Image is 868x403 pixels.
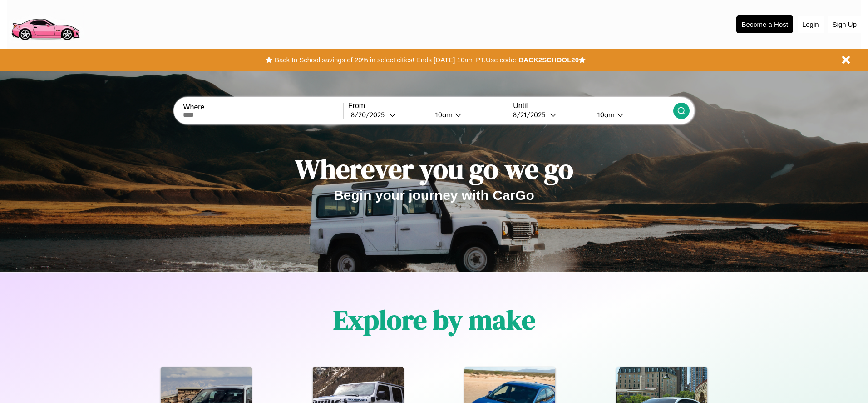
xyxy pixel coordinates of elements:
button: 10am [428,110,508,119]
label: From [348,102,508,110]
button: Back to School savings of 20% in select cities! Ends [DATE] 10am PT.Use code: [272,54,518,66]
b: BACK2SCHOOL20 [518,56,579,64]
button: Login [798,16,824,33]
div: 8 / 21 / 2025 [513,110,550,119]
button: Sign Up [828,16,861,33]
button: Become a Host [736,15,793,33]
div: 10am [431,110,455,119]
label: Where [183,103,343,111]
button: 8/20/2025 [348,110,428,119]
label: Until [513,102,673,110]
div: 8 / 20 / 2025 [351,110,389,119]
h1: Explore by make [333,301,535,338]
button: 10am [590,110,673,119]
div: 10am [593,110,617,119]
img: logo [7,5,84,43]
